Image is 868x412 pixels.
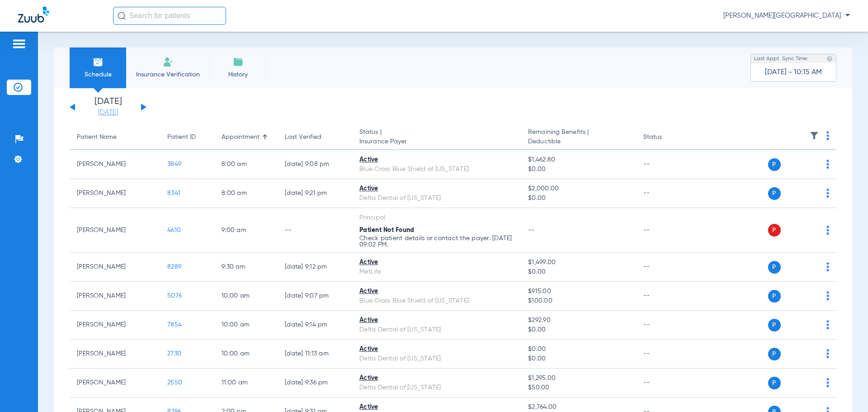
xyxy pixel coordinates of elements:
[214,311,278,340] td: 10:00 AM
[359,287,514,296] div: Active
[826,262,829,271] img: group-dot-blue.svg
[528,287,628,296] span: $915.00
[77,133,153,142] div: Patient Name
[133,70,203,79] span: Insurance Verification
[768,224,781,237] span: P
[352,125,521,150] th: Status |
[768,158,781,171] span: P
[214,179,278,208] td: 8:00 AM
[359,165,514,174] div: Blue Cross Blue Shield of [US_STATE]
[768,377,781,389] span: P
[278,179,352,208] td: [DATE] 9:21 PM
[359,345,514,354] div: Active
[359,137,514,147] span: Insurance Payer
[214,150,278,179] td: 8:00 AM
[754,54,808,63] span: Last Appt. Sync Time:
[217,70,259,79] span: History
[826,160,829,169] img: group-dot-blue.svg
[18,7,49,23] img: Zuub Logo
[70,369,160,398] td: [PERSON_NAME]
[636,369,697,398] td: --
[826,56,833,62] img: last sync help info
[723,11,850,20] span: [PERSON_NAME][GEOGRAPHIC_DATA]
[167,293,182,299] span: 5076
[214,282,278,311] td: 10:00 AM
[81,108,135,117] a: [DATE]
[359,267,514,277] div: MetLife
[528,267,628,277] span: $0.00
[278,311,352,340] td: [DATE] 9:14 PM
[636,340,697,369] td: --
[167,133,207,142] div: Patient ID
[359,325,514,335] div: Delta Dental of [US_STATE]
[826,131,829,140] img: group-dot-blue.svg
[167,350,181,357] span: 2730
[636,311,697,340] td: --
[167,190,180,196] span: 8341
[636,282,697,311] td: --
[359,213,514,223] div: Principal
[278,340,352,369] td: [DATE] 11:13 AM
[528,137,628,147] span: Deductible
[167,264,181,270] span: 8289
[359,258,514,267] div: Active
[636,125,697,150] th: Status
[826,320,829,329] img: group-dot-blue.svg
[826,349,829,358] img: group-dot-blue.svg
[167,227,181,233] span: 4610
[359,374,514,383] div: Active
[636,253,697,282] td: --
[278,208,352,253] td: --
[528,374,628,383] span: $1,295.00
[826,226,829,235] img: group-dot-blue.svg
[70,311,160,340] td: [PERSON_NAME]
[768,319,781,331] span: P
[528,165,628,174] span: $0.00
[118,12,126,20] img: Search Icon
[826,378,829,387] img: group-dot-blue.svg
[521,125,636,150] th: Remaining Benefits |
[528,194,628,203] span: $0.00
[359,403,514,412] div: Active
[528,383,628,393] span: $50.00
[359,296,514,306] div: Blue Cross Blue Shield of [US_STATE]
[768,348,781,360] span: P
[359,235,514,248] p: Check patient details or contact the payer. [DATE] 09:02 PM.
[278,150,352,179] td: [DATE] 9:08 PM
[12,38,26,49] img: hamburger-icon
[81,97,135,117] li: [DATE]
[214,369,278,398] td: 11:00 AM
[70,282,160,311] td: [PERSON_NAME]
[233,57,244,67] img: History
[359,194,514,203] div: Delta Dental of [US_STATE]
[76,70,119,79] span: Schedule
[528,258,628,267] span: $1,499.00
[765,68,822,77] span: [DATE] - 10:15 AM
[167,161,181,167] span: 3849
[810,131,819,140] img: filter.svg
[70,179,160,208] td: [PERSON_NAME]
[359,316,514,325] div: Active
[528,403,628,412] span: $2,764.00
[70,340,160,369] td: [PERSON_NAME]
[528,325,628,335] span: $0.00
[278,253,352,282] td: [DATE] 9:12 PM
[359,184,514,194] div: Active
[70,150,160,179] td: [PERSON_NAME]
[528,354,628,364] span: $0.00
[768,187,781,200] span: P
[113,7,226,25] input: Search for patients
[70,208,160,253] td: [PERSON_NAME]
[167,322,182,328] span: 7854
[826,189,829,198] img: group-dot-blue.svg
[285,133,345,142] div: Last Verified
[214,253,278,282] td: 9:30 AM
[77,133,117,142] div: Patient Name
[636,208,697,253] td: --
[636,179,697,208] td: --
[528,345,628,354] span: $0.00
[214,208,278,253] td: 9:00 AM
[278,369,352,398] td: [DATE] 9:36 PM
[528,296,628,306] span: $100.00
[359,383,514,393] div: Delta Dental of [US_STATE]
